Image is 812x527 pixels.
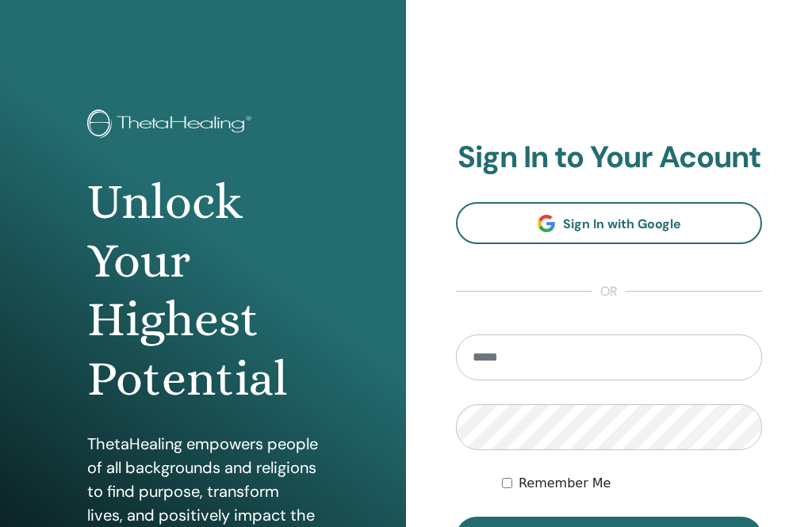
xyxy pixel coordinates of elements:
span: or [592,282,626,301]
div: Keep me authenticated indefinitely or until I manually logout [502,474,762,493]
a: Sign In with Google [456,202,762,244]
h2: Sign In to Your Acount [456,139,762,176]
h1: Unlock Your Highest Potential [87,173,318,409]
label: Remember Me [519,474,611,493]
span: Sign In with Google [563,216,681,232]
